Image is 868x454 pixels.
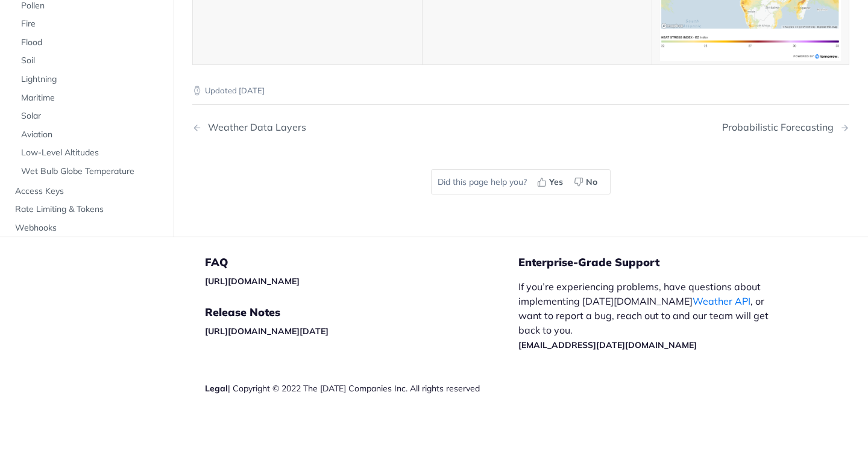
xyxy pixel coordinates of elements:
span: Webhooks [15,222,162,234]
a: [URL][DOMAIN_NAME][DATE] [205,326,329,337]
h5: Release Notes [205,305,518,320]
a: Webhooks [9,219,165,237]
span: Access Keys [15,185,162,197]
a: Solar [15,107,165,125]
span: Low-Level Altitudes [21,148,162,160]
a: [EMAIL_ADDRESS][DATE][DOMAIN_NAME] [518,340,697,350]
a: Rate Limiting & Tokens [9,201,165,219]
a: Legal [205,383,228,394]
a: Fire [15,15,165,33]
a: Soil [15,52,165,70]
span: Wet Bulb Globe Temperature [21,166,162,178]
button: Yes [533,173,570,191]
div: Probabilistic Forecasting [722,122,840,133]
a: [URL][DOMAIN_NAME] [205,276,300,287]
h5: FAQ [205,255,518,270]
a: Weather API [693,295,750,307]
p: Updated [DATE] [192,85,849,97]
span: Soil [21,55,162,67]
span: Lightning [21,73,162,86]
span: Aviation [21,129,162,141]
a: Previous Page: Weather Data Layers [192,122,474,133]
button: No [570,173,604,191]
p: If you’re experiencing problems, have questions about implementing [DATE][DOMAIN_NAME] , or want ... [518,279,781,352]
span: Maritime [21,92,162,104]
div: Did this page help you? [431,169,611,194]
span: Yes [549,176,563,188]
a: Maritime [15,89,165,107]
span: No [586,176,597,188]
h5: Enterprise-Grade Support [518,255,800,270]
span: Rate Limiting & Tokens [15,204,162,216]
span: Solar [21,110,162,122]
a: Wet Bulb Globe Temperature [15,163,165,181]
span: Fire [21,18,162,30]
nav: Pagination Controls [192,110,849,145]
a: Low-Level Altitudes [15,145,165,163]
a: Aviation [15,126,165,144]
span: Flood [21,37,162,49]
a: Next Page: Probabilistic Forecasting [722,122,849,133]
a: Flood [15,34,165,52]
div: Weather Data Layers [202,122,306,133]
div: | Copyright © 2022 The [DATE] Companies Inc. All rights reserved [205,382,518,394]
a: Lightning [15,70,165,89]
a: Access Keys [9,182,165,201]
